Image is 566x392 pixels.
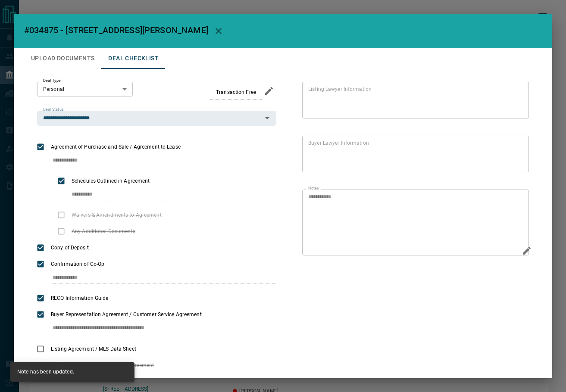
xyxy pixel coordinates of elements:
input: checklist input [53,155,258,166]
span: Any Additional Documents [69,227,138,235]
span: Schedules Outlined in Agreement [69,177,152,185]
input: checklist input [53,323,258,334]
textarea: text field [308,193,516,252]
span: Copy of Deposit [49,244,91,252]
span: RECO Information Guide [49,294,110,302]
textarea: text field [308,86,519,115]
span: Amendments to Listing Agreement [69,361,156,369]
button: edit [262,84,276,98]
span: Buyer Representation Agreement / Customer Service Agreement [49,311,204,318]
button: Edit [519,243,534,260]
button: Deal Checklist [101,48,166,69]
textarea: text field [308,140,519,169]
span: Listing Agreement / MLS Data Sheet [49,345,138,353]
label: Deal Type [43,78,61,84]
input: checklist input [53,272,258,283]
button: Upload Documents [24,48,101,69]
span: #034875 - [STREET_ADDRESS][PERSON_NAME] [24,25,208,35]
span: Confirmation of Co-Op [49,260,106,268]
button: Open [261,112,273,124]
label: Deal Status [43,107,63,112]
div: Note has been updated. [17,365,74,379]
span: Waivers & Amendments to Agreement [69,211,164,219]
span: Agreement of Purchase and Sale / Agreement to Lease [49,143,183,151]
label: Notes [308,186,319,191]
input: checklist input [72,189,258,200]
div: Personal [37,82,133,96]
